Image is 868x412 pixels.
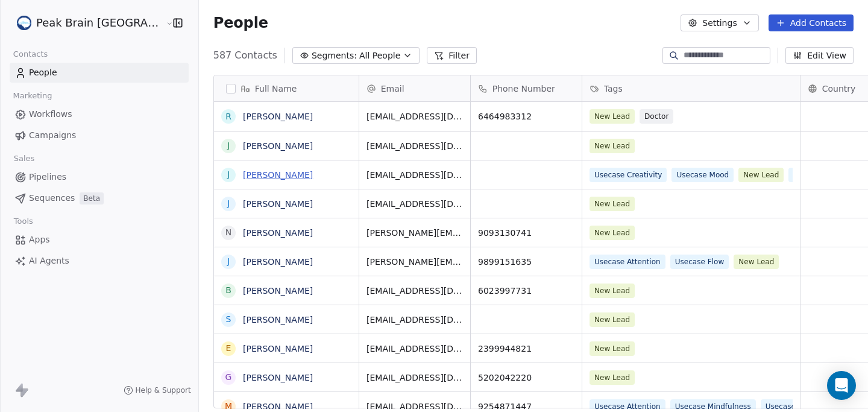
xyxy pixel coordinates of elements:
[312,49,357,62] span: Segments:
[80,192,104,204] span: Beta
[214,75,359,101] div: Full Name
[769,14,854,31] button: Add Contacts
[10,104,189,124] a: Workflows
[788,168,867,182] span: Usecase Resilience
[366,314,463,326] span: [EMAIL_ADDRESS][DOMAIN_NAME]
[366,256,463,268] span: [PERSON_NAME][EMAIL_ADDRESS][PERSON_NAME][DOMAIN_NAME]
[366,169,463,181] span: [EMAIL_ADDRESS][DOMAIN_NAME]
[243,199,313,209] a: [PERSON_NAME]
[243,112,313,121] a: [PERSON_NAME]
[243,141,313,151] a: [PERSON_NAME]
[17,16,31,30] img: Peak%20Brain%20Logo.png
[478,343,574,355] span: 2399944821
[227,197,230,210] div: J
[8,87,57,105] span: Marketing
[29,233,50,246] span: Apps
[225,371,231,384] div: G
[225,284,231,297] div: B
[590,341,635,356] span: New Lead
[734,255,779,269] span: New Lead
[227,255,230,268] div: J
[10,188,189,208] a: SequencesBeta
[14,13,157,33] button: Peak Brain [GEOGRAPHIC_DATA]
[29,192,75,204] span: Sequences
[243,228,313,238] a: [PERSON_NAME]
[582,75,800,101] div: Tags
[590,139,635,153] span: New Lead
[590,284,635,298] span: New Lead
[8,45,53,63] span: Contacts
[670,255,729,269] span: Usecase Flow
[243,402,313,411] a: [PERSON_NAME]
[822,83,856,95] span: Country
[10,251,189,271] a: AI Agents
[366,110,463,122] span: [EMAIL_ADDRESS][DOMAIN_NAME]
[225,313,231,326] div: S
[255,83,297,95] span: Full Name
[590,226,635,240] span: New Lead
[8,212,38,230] span: Tools
[243,373,313,382] a: [PERSON_NAME]
[225,110,231,123] div: R
[671,168,734,182] span: Usecase Mood
[590,255,665,269] span: Usecase Attention
[478,110,574,122] span: 6464983312
[29,66,57,79] span: People
[10,125,189,145] a: Campaigns
[136,385,191,395] span: Help & Support
[29,171,66,183] span: Pipelines
[359,49,400,62] span: All People
[604,83,623,95] span: Tags
[381,83,404,95] span: Email
[590,168,667,182] span: Usecase Creativity
[478,256,574,268] span: 9899151635
[243,257,313,267] a: [PERSON_NAME]
[243,170,313,180] a: [PERSON_NAME]
[590,312,635,327] span: New Lead
[8,150,40,168] span: Sales
[681,14,758,31] button: Settings
[227,139,230,152] div: J
[785,47,854,64] button: Edit View
[213,48,277,63] span: 587 Contacts
[213,14,268,32] span: People
[36,15,163,31] span: Peak Brain [GEOGRAPHIC_DATA]
[29,129,76,142] span: Campaigns
[827,371,856,400] div: Open Intercom Messenger
[478,372,574,384] span: 5202042220
[478,285,574,297] span: 6023997731
[10,63,189,83] a: People
[366,227,463,239] span: [PERSON_NAME][EMAIL_ADDRESS][DOMAIN_NAME]
[10,167,189,187] a: Pipelines
[225,342,231,355] div: E
[366,285,463,297] span: [EMAIL_ADDRESS][DOMAIN_NAME]
[738,168,784,182] span: New Lead
[227,168,230,181] div: J
[478,227,574,239] span: 9093130741
[590,109,635,124] span: New Lead
[29,255,69,267] span: AI Agents
[590,370,635,385] span: New Lead
[640,109,673,124] span: Doctor
[590,197,635,211] span: New Lead
[10,230,189,250] a: Apps
[214,102,359,409] div: grid
[124,385,191,395] a: Help & Support
[366,343,463,355] span: [EMAIL_ADDRESS][DOMAIN_NAME]
[243,315,313,325] a: [PERSON_NAME]
[243,286,313,296] a: [PERSON_NAME]
[471,75,582,101] div: Phone Number
[427,47,477,64] button: Filter
[366,372,463,384] span: [EMAIL_ADDRESS][DOMAIN_NAME]
[243,344,313,353] a: [PERSON_NAME]
[366,198,463,210] span: [EMAIL_ADDRESS][DOMAIN_NAME]
[359,75,470,101] div: Email
[225,226,231,239] div: N
[29,108,72,121] span: Workflows
[492,83,555,95] span: Phone Number
[366,140,463,152] span: [EMAIL_ADDRESS][DOMAIN_NAME]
